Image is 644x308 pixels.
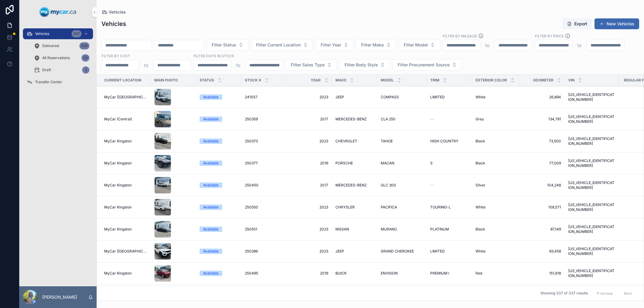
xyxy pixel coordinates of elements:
[101,53,130,59] label: FILTER BY COST
[207,39,248,51] button: Select Button
[344,62,378,68] span: Filter Body Style
[335,139,357,144] span: CHEVROLET
[485,42,490,49] p: to
[381,249,414,254] span: GRAND CHEROKEE
[339,59,390,71] button: Select Button
[203,183,219,188] div: Available
[245,205,283,210] a: 250550
[35,31,49,36] span: Vehicles
[203,94,219,100] div: Available
[236,62,241,69] p: to
[430,117,468,122] a: --
[30,65,93,75] a: Draft2
[430,271,468,276] a: PREMIUM I
[104,117,132,122] span: MyCar (Central)
[251,39,313,51] button: Select Button
[523,161,561,166] span: 77,009
[430,249,468,254] a: LIMITED
[568,158,615,168] a: [US_VEHICLE_IDENTIFICATION_NUMBER]
[245,227,257,232] span: 250551
[404,42,428,48] span: Filter Model
[245,117,283,122] a: 250359
[523,117,561,122] a: 134,781
[101,20,126,28] h1: Vehicles
[476,271,482,276] span: Red
[104,161,147,166] a: MyCar Kingston
[476,205,485,210] span: White
[476,249,516,254] a: White
[154,78,178,83] span: Main Photo
[335,271,347,276] span: BUICK
[290,249,328,254] a: 2023
[568,224,615,234] a: [US_VEHICLE_IDENTIFICATION_NUMBER]
[245,271,283,276] a: 250495
[381,227,397,232] span: MURANO
[430,139,458,144] span: HIGH COUNTRY
[381,227,423,232] a: MURANO
[245,117,258,122] span: 250359
[245,95,258,100] span: 241057
[568,114,615,124] span: [US_VEHICLE_IDENTIFICATION_NUMBER]
[381,139,393,144] span: TAHOE
[104,95,147,100] a: MyCar ([GEOGRAPHIC_DATA])
[523,249,561,254] a: 93,458
[476,117,516,122] a: Grey
[104,205,132,210] span: MyCar Kingston
[335,95,344,100] span: JEEP
[430,117,434,122] span: --
[476,95,485,100] span: White
[381,271,398,276] span: ENVISION
[335,161,373,166] a: PORSCHE
[311,78,321,83] span: Year
[430,95,468,100] a: LIMITED
[430,205,468,210] a: TOURING-L
[290,271,328,276] a: 2019
[203,205,219,210] div: Available
[430,161,468,166] a: S
[82,66,89,74] div: 2
[523,95,561,100] span: 26,894
[399,39,440,51] button: Select Button
[200,138,238,144] a: Available
[203,116,219,122] div: Available
[523,183,561,188] a: 104,248
[290,161,328,166] a: 2016
[245,139,283,144] a: 250370
[381,183,423,188] a: GLC 300
[42,56,70,60] span: All Reservations
[200,78,214,83] span: Status
[104,271,147,276] a: MyCar Kingston
[381,95,423,100] a: COMPASS
[523,205,561,210] a: 108,571
[35,80,62,84] span: Transfer Center
[568,268,615,278] a: [US_VEHICLE_IDENTIFICATION_NUMBER]
[381,183,396,188] span: GLC 300
[381,161,423,166] a: MACAN
[568,246,615,256] a: [US_VEHICLE_IDENTIFICATION_NUMBER]
[23,28,93,39] a: Vehicles337
[104,227,147,232] a: MyCar Kingston
[381,117,396,122] span: CLA 250
[430,271,449,276] span: PREMIUM I
[245,78,261,83] span: Stock #
[200,116,238,122] a: Available
[335,271,373,276] a: BUICK
[562,18,592,29] button: Export
[200,183,238,188] a: Available
[476,249,485,254] span: White
[30,40,93,51] a: Delivered839
[568,202,615,212] a: [US_VEHICLE_IDENTIFICATION_NUMBER]
[203,249,219,254] div: Available
[72,30,82,37] div: 337
[42,43,59,48] span: Delivered
[381,95,399,100] span: COMPASS
[245,249,283,254] a: 250396
[523,227,561,232] a: 87,149
[109,9,126,15] span: Vehicles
